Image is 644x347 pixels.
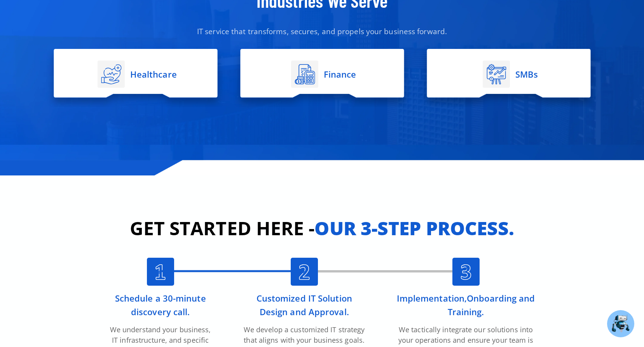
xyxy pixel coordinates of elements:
[93,214,552,242] h2: Get started here -
[322,70,356,78] span: Finance
[397,292,535,318] span: Implementation,Onboarding and Training.
[257,292,352,318] span: Customized IT Solution Design and Approval.
[159,270,304,272] img: Process divider
[243,324,366,345] p: We develop a customized IT strategy that aligns with your business goals.
[314,215,514,241] strong: Our 3-step process.
[128,70,177,78] span: Healthcare
[513,70,538,78] span: SMBs
[115,292,206,318] span: Schedule a 30-minute discovery call.
[42,26,602,37] p: IT service that transforms, secures, and propels your business forward.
